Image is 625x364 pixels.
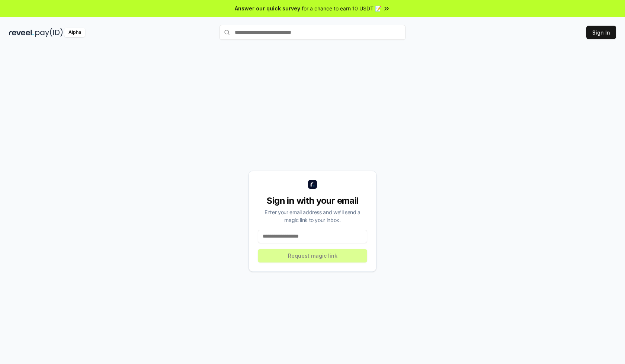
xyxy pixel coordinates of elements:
[235,4,300,12] span: Answer our quick survey
[302,4,381,12] span: for a chance to earn 10 USDT 📝
[258,195,367,207] div: Sign in with your email
[308,180,317,189] img: logo_small
[35,28,63,37] img: pay_id
[9,28,34,37] img: reveel_dark
[586,26,616,39] button: Sign In
[64,28,85,37] div: Alpha
[258,208,367,224] div: Enter your email address and we’ll send a magic link to your inbox.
